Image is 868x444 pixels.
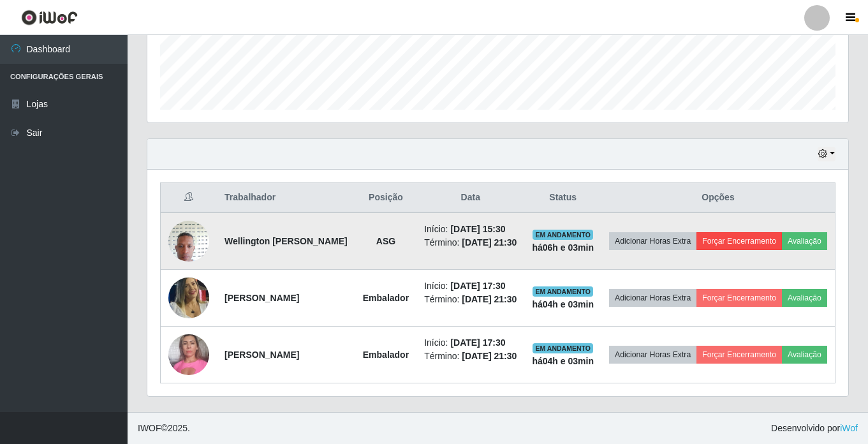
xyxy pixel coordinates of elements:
[168,214,209,268] img: 1741784309558.jpeg
[462,351,517,361] time: [DATE] 21:30
[450,224,505,234] time: [DATE] 15:30
[532,299,594,309] strong: há 04 h e 03 min
[532,356,594,366] strong: há 04 h e 03 min
[782,232,827,250] button: Avaliação
[168,327,209,381] img: 1689780238947.jpeg
[424,350,517,363] li: Término:
[696,232,782,250] button: Forçar Encerramento
[532,242,594,253] strong: há 06 h e 03 min
[533,230,593,240] span: EM ANDAMENTO
[696,289,782,307] button: Forçar Encerramento
[21,10,78,26] img: CoreUI Logo
[138,423,161,433] span: IWOF
[224,293,299,303] strong: [PERSON_NAME]
[782,346,827,364] button: Avaliação
[462,294,517,304] time: [DATE] 21:30
[450,281,505,291] time: [DATE] 17:30
[376,236,395,246] strong: ASG
[601,183,835,213] th: Opções
[355,183,416,213] th: Posição
[363,293,409,303] strong: Embalador
[524,183,601,213] th: Status
[771,422,858,435] span: Desenvolvido por
[416,183,524,213] th: Data
[696,346,782,364] button: Forçar Encerramento
[424,279,517,293] li: Início:
[609,289,696,307] button: Adicionar Horas Extra
[424,336,517,350] li: Início:
[450,337,505,348] time: [DATE] 17:30
[224,350,299,360] strong: [PERSON_NAME]
[424,293,517,306] li: Término:
[168,269,209,327] img: 1733239406405.jpeg
[217,183,355,213] th: Trabalhador
[424,236,517,249] li: Término:
[533,286,593,297] span: EM ANDAMENTO
[363,350,409,360] strong: Embalador
[609,346,696,364] button: Adicionar Horas Extra
[138,422,190,435] span: © 2025 .
[609,232,696,250] button: Adicionar Horas Extra
[840,423,858,433] a: iWof
[462,237,517,248] time: [DATE] 21:30
[533,343,593,353] span: EM ANDAMENTO
[224,236,348,246] strong: Wellington [PERSON_NAME]
[782,289,827,307] button: Avaliação
[424,223,517,236] li: Início:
